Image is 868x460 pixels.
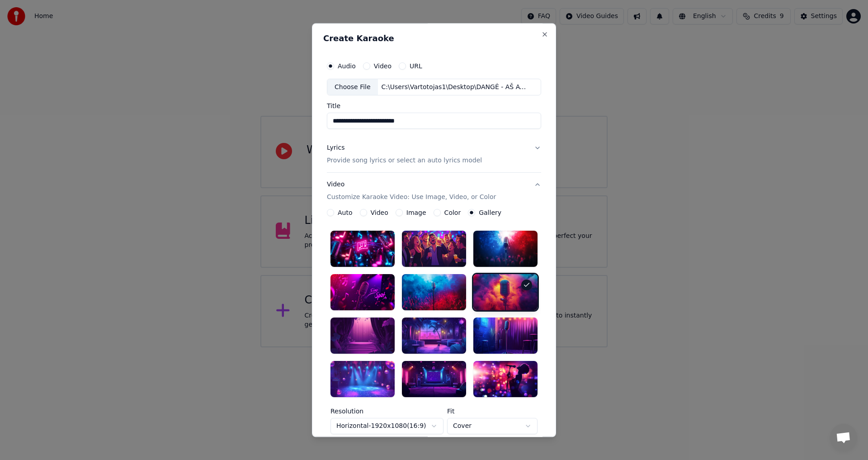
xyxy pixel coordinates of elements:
[410,63,422,69] label: URL
[327,79,378,95] div: Choose File
[338,63,356,69] label: Audio
[378,83,532,92] div: C:\Users\Vartotojas1\Desktop\DANGĖ - AŠ ATĖJAU IR IŠEINU..wav
[327,103,541,109] label: Title
[406,210,426,216] label: Image
[330,408,443,414] label: Resolution
[444,210,461,216] label: Color
[479,210,501,216] label: Gallery
[323,34,545,43] h2: Create Karaoke
[327,180,496,202] div: Video
[327,144,344,153] div: Lyrics
[327,156,482,166] p: Provide song lyrics or select an auto lyrics model
[371,210,388,216] label: Video
[447,408,538,414] label: Fit
[327,173,541,209] button: VideoCustomize Karaoke Video: Use Image, Video, or Color
[327,193,496,202] p: Customize Karaoke Video: Use Image, Video, or Color
[327,137,541,173] button: LyricsProvide song lyrics or select an auto lyrics model
[338,210,353,216] label: Auto
[374,63,392,69] label: Video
